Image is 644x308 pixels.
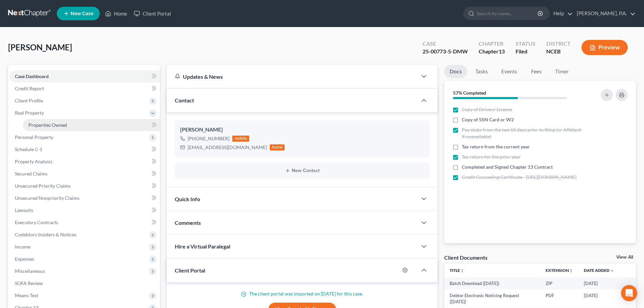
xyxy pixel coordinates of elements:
[180,126,424,134] div: [PERSON_NAME]
[546,40,571,48] div: District
[569,269,573,273] i: unfold_more
[621,285,637,301] div: Open Intercom Messenger
[470,65,493,78] a: Tasks
[15,207,33,213] span: Lawsuits
[462,143,530,150] span: Tax return from the current year
[462,126,582,140] span: Pay stubs from the last 60 days prior to filing (or Affidavit if unavailable)
[578,289,620,308] td: [DATE]
[270,144,285,150] div: home
[610,269,614,273] i: expand_more
[578,277,620,289] td: [DATE]
[102,7,130,20] a: Home
[15,232,76,237] span: Codebtors Insiders & Notices
[581,40,628,55] button: Preview
[15,86,44,91] span: Credit Report
[15,268,45,274] span: Miscellaneous
[462,164,553,170] span: Completed and Signed Chapter 13 Contract
[516,48,535,55] div: Filed
[462,116,514,123] span: Copy of SSN Card or W2
[175,97,194,103] span: Contact
[15,146,42,152] span: Schedule C-1
[9,180,160,192] a: Unsecured Priority Claims
[9,192,160,204] a: Unsecured Nonpriority Claims
[9,216,160,229] a: Executory Contracts
[9,168,160,180] a: Secured Claims
[15,244,30,250] span: Income
[460,269,464,273] i: unfold_more
[9,82,160,95] a: Credit Report
[15,134,53,140] span: Personal Property
[15,110,44,116] span: Real Property
[525,65,547,78] a: Fees
[15,219,58,225] span: Executory Contracts
[477,7,539,20] input: Search by name...
[15,171,47,176] span: Secured Claims
[15,98,43,103] span: Client Profile
[8,42,72,52] span: [PERSON_NAME]
[616,255,633,260] a: View All
[499,48,505,54] span: 13
[423,48,468,55] div: 25-00773-5-DMW
[479,40,505,48] div: Chapter
[175,219,201,226] span: Comments
[479,48,505,55] div: Chapter
[9,70,160,82] a: Case Dashboard
[540,277,578,289] td: ZIP
[462,153,521,160] span: Tax return for the prior year
[71,11,93,16] span: New Case
[9,277,160,289] a: SOFA Review
[546,48,571,55] div: NCEB
[453,90,486,96] strong: 57% Completed
[232,136,249,142] div: mobile
[15,73,49,79] span: Case Dashboard
[15,256,34,262] span: Expenses
[462,174,576,181] span: Credit Counseling Certificate - [URL][DOMAIN_NAME]
[175,243,230,250] span: Hire a Virtual Paralegal
[15,159,52,164] span: Property Analysis
[28,122,67,128] span: Properties Owned
[15,280,43,286] span: SOFA Review
[546,268,573,273] a: Extensionunfold_more
[550,65,574,78] a: Timer
[540,289,578,308] td: PDF
[496,65,523,78] a: Events
[188,144,267,151] div: [EMAIL_ADDRESS][DOMAIN_NAME]
[9,204,160,216] a: Lawsuits
[23,119,160,131] a: Properties Owned
[573,7,636,20] a: [PERSON_NAME], P.A.
[450,268,464,273] a: Titleunfold_more
[444,65,467,78] a: Docs
[584,268,614,273] a: Date Added expand_more
[175,73,409,80] div: Updates & News
[444,254,487,261] div: Client Documents
[175,290,429,297] p: The client portal was imported on [DATE] for this case.
[462,106,512,113] span: Copy of Drivers’ License
[444,289,540,308] td: Debtor Electronic Noticing Request ([DATE])
[188,135,230,142] div: [PHONE_NUMBER]
[175,196,200,202] span: Quick Info
[175,267,205,274] span: Client Portal
[15,195,79,201] span: Unsecured Nonpriority Claims
[180,168,424,173] button: New Contact
[550,7,573,20] a: Help
[423,40,468,48] div: Case
[9,143,160,156] a: Schedule C-1
[15,292,38,298] span: Means Test
[9,156,160,168] a: Property Analysis
[15,183,71,189] span: Unsecured Priority Claims
[444,277,540,289] td: Batch Download ([DATE])
[516,40,535,48] div: Status
[130,7,174,20] a: Client Portal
